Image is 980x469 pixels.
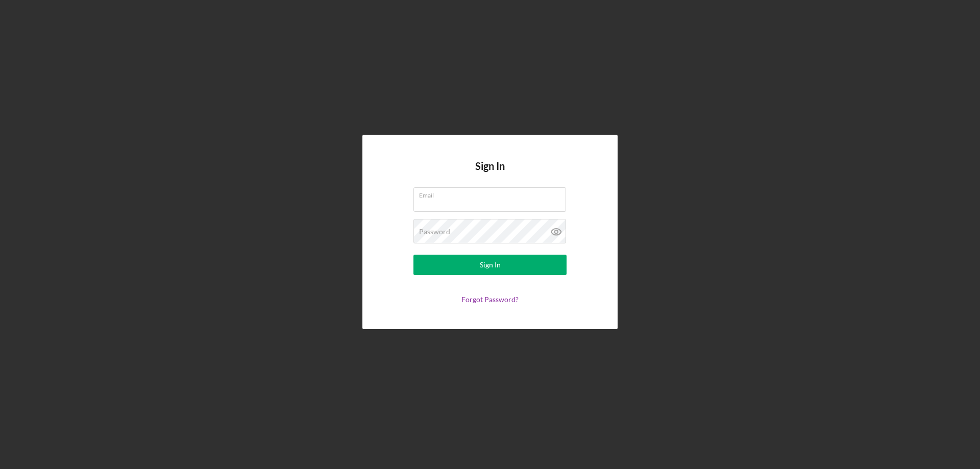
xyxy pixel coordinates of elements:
a: Forgot Password? [461,295,519,304]
h4: Sign In [475,160,505,187]
div: Sign In [480,255,501,275]
button: Sign In [413,255,567,275]
label: Email [419,188,566,199]
label: Password [419,228,450,236]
